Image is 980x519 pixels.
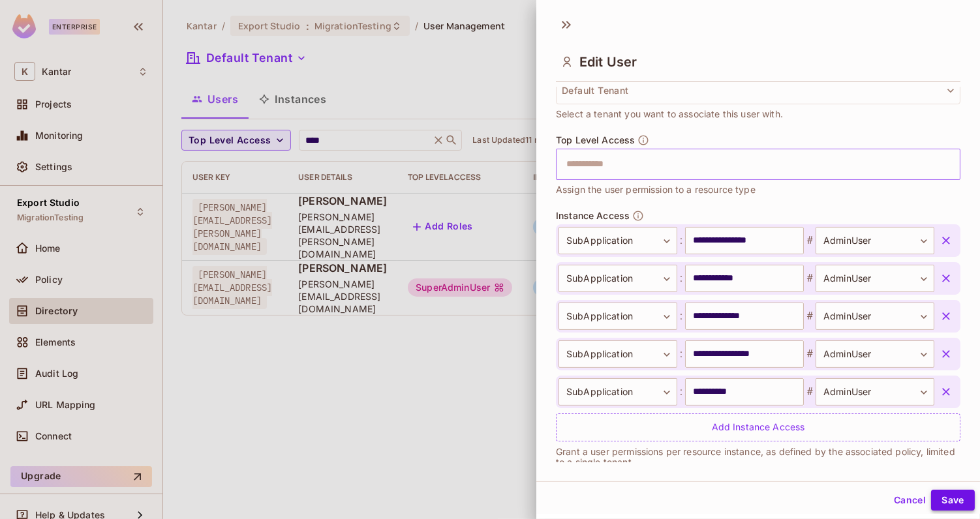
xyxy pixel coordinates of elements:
span: Select a tenant you want to associate this user with. [556,107,783,121]
span: # [804,384,816,400]
div: SubApplication [559,227,677,254]
button: Cancel [889,490,931,511]
span: : [677,346,685,362]
span: # [804,346,816,362]
p: Grant a user permissions per resource instance, as defined by the associated policy, limited to a... [556,447,960,467]
span: # [804,308,816,324]
div: Add Instance Access [556,413,960,441]
div: AdminUser [816,227,934,254]
span: Instance Access [556,211,630,221]
button: Default Tenant [556,77,960,104]
span: : [677,308,685,324]
button: Open [953,162,956,165]
span: Assign the user permission to a resource type [556,183,756,197]
span: # [804,233,816,248]
span: : [677,233,685,248]
span: Edit User [579,54,637,70]
div: SubApplication [559,378,677,406]
div: AdminUser [816,340,934,368]
div: AdminUser [816,378,934,406]
button: Save [931,490,975,511]
div: SubApplication [559,340,677,368]
span: : [677,384,685,400]
div: AdminUser [816,303,934,330]
div: SubApplication [559,265,677,292]
span: Top Level Access [556,135,635,145]
div: AdminUser [816,265,934,292]
div: SubApplication [559,303,677,330]
span: : [677,271,685,286]
span: # [804,271,816,286]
